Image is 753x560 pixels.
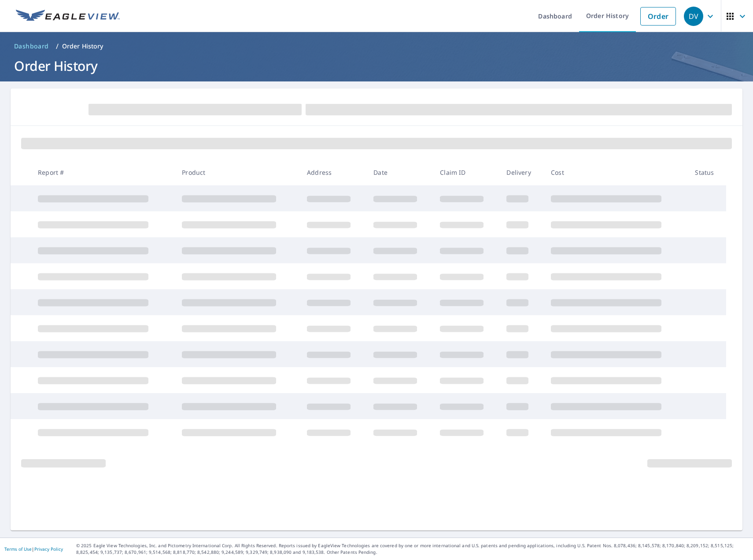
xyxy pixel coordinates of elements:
div: DV [684,7,703,26]
a: Order [640,7,676,26]
th: Report # [31,159,175,185]
a: Terms of Use [4,546,32,552]
img: EV Logo [16,10,120,23]
th: Cost [544,159,688,185]
p: © 2025 Eagle View Technologies, Inc. and Pictometry International Corp. All Rights Reserved. Repo... [76,542,749,556]
li: / [56,41,59,52]
span: Dashboard [14,42,49,51]
th: Product [175,159,300,185]
th: Delivery [499,159,544,185]
th: Address [300,159,366,185]
a: Privacy Policy [34,546,63,552]
p: Order History [62,42,103,51]
th: Status [688,159,726,185]
a: Dashboard [11,39,52,53]
h1: Order History [11,57,742,75]
p: | [4,546,63,552]
th: Date [366,159,433,185]
th: Claim ID [433,159,499,185]
nav: breadcrumb [11,39,742,53]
